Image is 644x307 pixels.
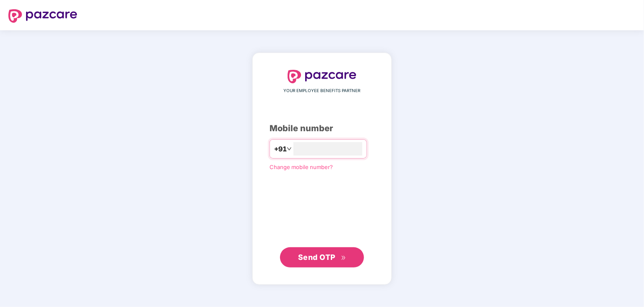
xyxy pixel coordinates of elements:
[287,146,292,151] span: down
[284,87,361,94] span: YOUR EMPLOYEE BENEFITS PARTNER
[298,253,335,262] span: Send OTP
[341,255,346,261] span: double-right
[274,144,287,154] span: +91
[270,122,374,135] div: Mobile number
[8,9,77,23] img: logo
[288,70,356,83] img: logo
[270,164,333,170] a: Change mobile number?
[280,247,364,267] button: Send OTPdouble-right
